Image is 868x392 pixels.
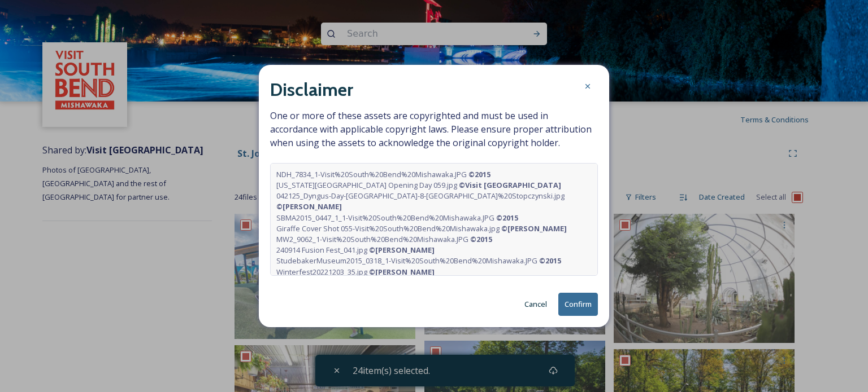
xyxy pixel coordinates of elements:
[276,169,491,180] span: NDH_7834_1-Visit%20South%20Bend%20Mishawaka.JPG
[276,223,567,234] span: Giraffe Cover Shot 055-Visit%20South%20Bend%20Mishawaka.jpg
[276,267,435,278] span: Winterfest20221203_35.jpg
[276,213,518,223] span: SBMA2015_0447_1_1-Visit%20South%20Bend%20Mishawaka.JPG
[558,293,598,316] button: Confirm
[276,180,561,191] span: [US_STATE][GEOGRAPHIC_DATA] Opening Day 059.jpg
[276,201,342,212] strong: © [PERSON_NAME]
[276,256,561,266] span: StudebakerMuseum2015_0318_1-Visit%20South%20Bend%20Mishawaka.JPG
[369,267,435,277] strong: © [PERSON_NAME]
[369,245,435,255] strong: © [PERSON_NAME]
[468,169,491,179] strong: © 2015
[276,191,592,212] span: 042125_Dyngus-Day-[GEOGRAPHIC_DATA]-8-[GEOGRAPHIC_DATA]%20Stopczynski.jpg
[470,234,492,244] strong: © 2015
[539,256,561,266] strong: © 2015
[459,180,561,190] strong: © Visit [GEOGRAPHIC_DATA]
[501,223,567,234] strong: © [PERSON_NAME]
[519,293,553,315] button: Cancel
[270,109,598,276] span: One or more of these assets are copyrighted and must be used in accordance with applicable copyri...
[496,213,518,223] strong: © 2015
[276,234,492,245] span: MW2_9062_1-Visit%20South%20Bend%20Mishawaka.JPG
[276,245,435,256] span: 240914 Fusion Fest_041.jpg
[270,76,353,103] h2: Disclaimer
